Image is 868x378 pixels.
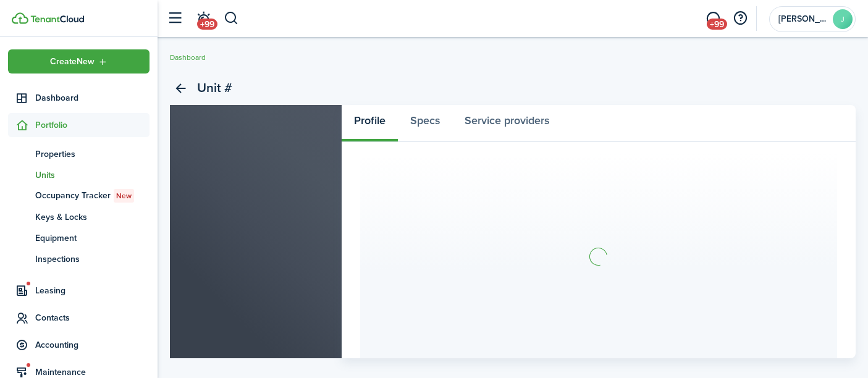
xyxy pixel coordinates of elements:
[30,15,84,23] img: TenantCloud
[35,189,150,203] span: Occupancy Tracker
[701,3,725,35] a: Messaging
[35,338,150,351] span: Accounting
[116,190,132,201] span: New
[163,7,187,30] button: Open sidebar
[8,86,150,110] a: Dashboard
[35,169,150,182] span: Units
[8,49,150,73] button: Open menu
[35,211,150,224] span: Keys & Locks
[778,15,828,23] span: Jodi
[192,3,215,35] a: Notifications
[170,52,206,63] a: Dashboard
[452,105,562,142] a: Service providers
[833,9,853,29] avatar-text: J
[50,57,95,66] span: Create New
[8,227,150,248] a: Equipment
[35,284,150,297] span: Leasing
[8,164,150,185] a: Units
[35,253,150,266] span: Inspections
[35,232,150,245] span: Equipment
[8,185,150,206] a: Occupancy TrackerNew
[35,148,150,161] span: Properties
[398,105,452,142] a: Specs
[8,206,150,227] a: Keys & Locks
[707,19,727,30] span: +99
[8,143,150,164] a: Properties
[170,78,191,99] a: Back
[35,91,150,104] span: Dashboard
[224,8,239,29] button: Search
[8,248,150,269] a: Inspections
[730,8,751,29] button: Open resource center
[12,12,28,24] img: TenantCloud
[588,246,609,267] img: Loading
[35,119,150,132] span: Portfolio
[197,78,232,99] h2: Unit #
[35,311,150,324] span: Contacts
[197,19,217,30] span: +99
